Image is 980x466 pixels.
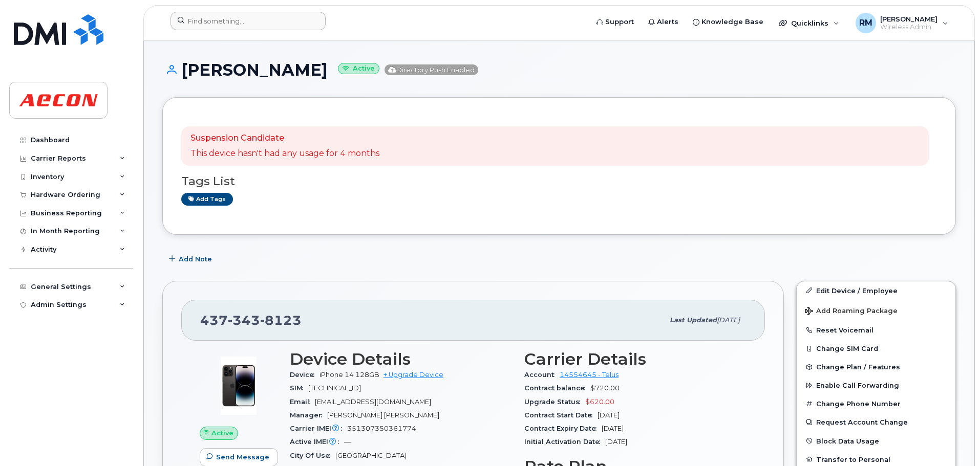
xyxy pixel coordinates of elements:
span: Support [605,17,634,27]
span: 8123 [260,313,302,328]
p: Suspension Candidate [190,132,379,144]
h1: [PERSON_NAME] [162,61,956,79]
span: iPhone 14 128GB [319,371,379,379]
a: Alerts [641,12,686,32]
span: Quicklinks [791,19,828,27]
h3: Tags List [181,175,937,188]
span: — [344,438,351,446]
span: [PERSON_NAME] [880,15,938,23]
span: $620.00 [585,398,614,406]
span: [DATE] [605,438,627,446]
button: Add Roaming Package [797,300,955,321]
input: Find something... [171,12,326,30]
img: image20231002-3703462-njx0qo.jpeg [208,355,269,416]
a: Edit Device / Employee [797,281,955,300]
span: [DATE] [598,411,620,419]
span: Wireless Admin [880,23,938,31]
span: Manager [290,411,327,419]
button: Change Phone Number [797,394,955,413]
span: Add Roaming Package [805,307,898,317]
span: Contract balance [524,384,590,392]
span: [TECHNICAL_ID] [308,384,361,392]
span: Enable Call Forwarding [816,382,899,389]
a: + Upgrade Device [384,371,443,379]
button: Block Data Usage [797,432,955,450]
button: Change Plan / Features [797,358,955,376]
span: [GEOGRAPHIC_DATA] [335,452,407,459]
span: 437 [200,313,302,328]
a: Support [589,12,641,32]
p: This device hasn't had any usage for 4 months [190,148,379,160]
span: Alerts [657,17,678,27]
span: Contract Start Date [524,411,598,419]
span: RM [859,17,872,29]
button: Reset Voicemail [797,321,955,339]
span: 351307350361774 [347,425,416,432]
span: [PERSON_NAME] [PERSON_NAME] [327,411,439,419]
span: Active [211,428,233,438]
button: Enable Call Forwarding [797,376,955,394]
span: $720.00 [590,384,620,392]
span: Contract Expiry Date [524,425,602,432]
span: SIM [290,384,308,392]
div: Quicklinks [772,13,846,33]
span: Device [290,371,319,379]
span: Knowledge Base [701,17,763,27]
span: 343 [228,313,260,328]
span: Account [524,371,560,379]
span: Directory Push Enabled [385,64,478,75]
button: Add Note [162,250,221,269]
span: Initial Activation Date [524,438,605,446]
span: Change Plan / Features [816,363,900,371]
span: [DATE] [717,316,740,324]
span: [EMAIL_ADDRESS][DOMAIN_NAME] [315,398,431,406]
div: Robyn Morgan [848,13,955,33]
button: Change SIM Card [797,339,955,358]
span: Add Note [179,254,212,264]
a: Knowledge Base [686,12,771,32]
span: Send Message [216,452,269,462]
span: Email [290,398,315,406]
h3: Device Details [290,350,512,368]
span: Upgrade Status [524,398,585,406]
span: Carrier IMEI [290,425,347,432]
button: Request Account Change [797,413,955,431]
span: Last updated [670,316,717,324]
span: Active IMEI [290,438,344,446]
h3: Carrier Details [524,350,747,368]
a: 14554645 - Telus [560,371,619,379]
a: Add tags [181,193,233,206]
span: [DATE] [602,425,624,432]
span: City Of Use [290,452,335,459]
small: Active [338,63,379,75]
